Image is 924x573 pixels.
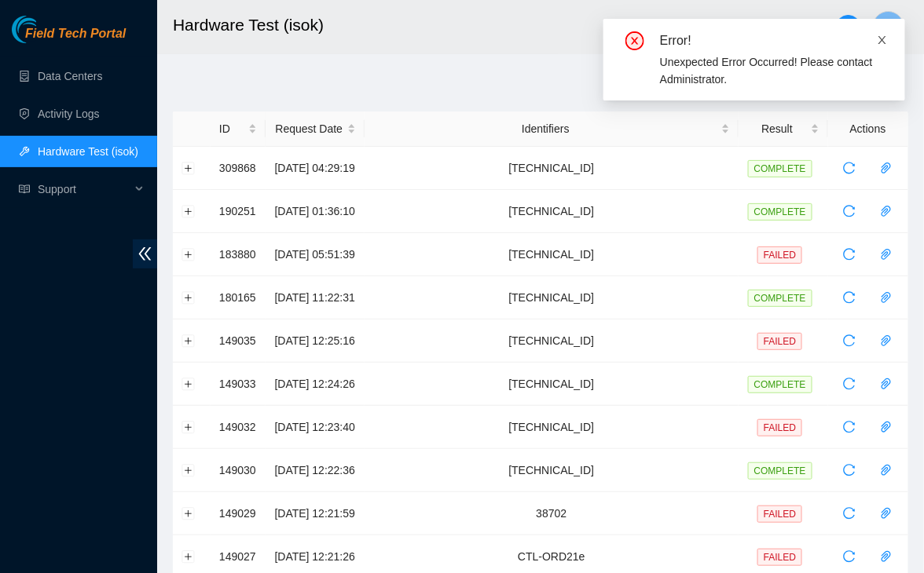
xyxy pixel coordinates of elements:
button: paper-clip [874,371,899,396]
span: double-left [133,239,157,268]
td: 149030 [211,449,266,492]
span: paper-clip [874,464,898,476]
td: 149033 [211,363,266,406]
button: reload [837,414,862,440]
span: reload [838,550,861,563]
button: reload [837,328,862,353]
button: reload [837,155,862,181]
span: FAILED [757,505,802,523]
span: close [877,35,888,46]
button: reload [837,199,862,224]
span: paper-clip [874,291,898,304]
span: Support [38,173,130,205]
span: paper-clip [874,421,898,433]
td: [TECHNICAL_ID] [365,147,739,190]
td: [TECHNICAL_ID] [365,319,739,363]
td: [TECHNICAL_ID] [365,233,739,276]
button: Expand row [182,550,195,563]
a: Data Centers [38,70,102,82]
td: 180165 [211,276,266,319]
button: paper-clip [874,328,899,353]
span: FAILED [757,246,802,264]
div: Error! [660,31,886,50]
td: [TECHNICAL_ID] [365,406,739,449]
th: Actions [828,111,908,147]
span: reload [838,507,861,520]
td: [DATE] 12:22:36 [266,449,365,492]
td: 149032 [211,406,266,449]
button: Expand row [182,334,195,347]
td: 149029 [211,492,266,535]
span: reload [838,334,861,347]
span: COMPLETE [748,462,812,480]
td: [TECHNICAL_ID] [365,363,739,406]
td: [DATE] 12:23:40 [266,406,365,449]
div: Unexpected Error Occurred! Please contact Administrator. [660,53,886,88]
button: L [873,11,904,42]
td: 38702 [365,492,739,535]
button: Expand row [182,421,195,433]
span: reload [838,378,861,390]
span: reload [838,205,861,217]
td: [DATE] 12:21:59 [266,492,365,535]
td: [TECHNICAL_ID] [365,190,739,233]
td: 309868 [211,147,266,190]
td: [DATE] 01:36:10 [266,190,365,233]
span: COMPLETE [748,160,812,177]
td: [DATE] 11:22:31 [266,276,365,319]
td: [TECHNICAL_ID] [365,276,739,319]
button: Expand row [182,205,195,217]
span: Field Tech Portal [25,27,126,42]
button: Expand row [182,162,195,174]
a: Hardware Test (isok) [38,145,138,158]
button: paper-clip [874,285,899,310]
span: L [885,17,893,37]
a: Akamai TechnologiesField Tech Portal [12,28,126,49]
button: paper-clip [874,544,899,569]
span: FAILED [757,333,802,350]
span: reload [838,162,861,174]
button: reload [837,371,862,396]
button: Expand row [182,464,195,476]
span: COMPLETE [748,203,812,221]
td: [TECHNICAL_ID] [365,449,739,492]
button: Expand row [182,378,195,390]
button: Expand row [182,507,195,520]
span: FAILED [757,419,802,436]
button: reload [837,544,862,569]
span: paper-clip [874,550,898,563]
span: paper-clip [874,378,898,390]
img: Akamai Technologies [12,16,79,43]
span: reload [838,291,861,304]
button: Expand row [182,248,195,261]
button: reload [837,242,862,267]
button: paper-clip [874,242,899,267]
button: paper-clip [874,414,899,440]
button: search [836,15,861,40]
span: reload [838,248,861,261]
button: Expand row [182,291,195,304]
a: Activity Logs [38,108,100,120]
td: 190251 [211,190,266,233]
td: [DATE] 12:25:16 [266,319,365,363]
td: [DATE] 04:29:19 [266,147,365,190]
span: FAILED [757,549,802,566]
button: paper-clip [874,199,899,224]
span: paper-clip [874,507,898,520]
td: 183880 [211,233,266,276]
td: [DATE] 05:51:39 [266,233,365,276]
span: paper-clip [874,205,898,217]
span: reload [838,421,861,433]
td: 149035 [211,319,266,363]
span: COMPLETE [748,376,812,393]
button: reload [837,285,862,310]
button: paper-clip [874,501,899,526]
span: read [19,184,30,195]
button: paper-clip [874,458,899,483]
button: reload [837,458,862,483]
span: close-circle [625,31,644,50]
span: reload [838,464,861,476]
span: paper-clip [874,334,898,347]
span: paper-clip [874,248,898,261]
button: reload [837,501,862,526]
